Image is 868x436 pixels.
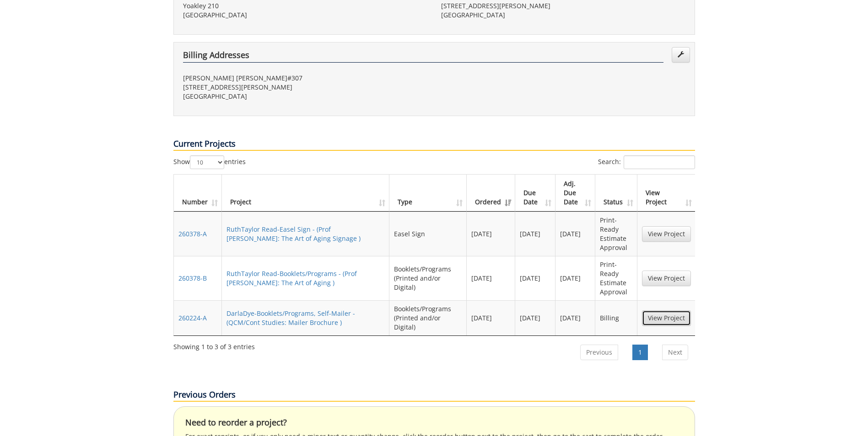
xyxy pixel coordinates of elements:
a: 1 [632,345,648,360]
td: [DATE] [555,256,596,300]
a: Next [662,345,688,360]
td: [DATE] [467,212,515,256]
td: Booklets/Programs (Printed and/or Digital) [389,256,467,300]
td: [DATE] [467,256,515,300]
td: [DATE] [515,256,555,300]
p: [PERSON_NAME] [PERSON_NAME]#307 [183,74,427,83]
td: [DATE] [515,300,555,335]
a: Edit Addresses [672,47,690,63]
a: RuthTaylor Read-Booklets/Programs - (Prof [PERSON_NAME]: The Art of Aging ) [226,269,357,287]
a: 260378-A [178,229,207,238]
th: Adj. Due Date: activate to sort column ascending [555,175,596,212]
h4: Billing Addresses [183,51,663,63]
p: [STREET_ADDRESS][PERSON_NAME] [183,83,427,92]
a: 260224-A [178,314,207,322]
th: Project: activate to sort column ascending [222,175,390,212]
p: [GEOGRAPHIC_DATA] [441,11,685,20]
p: Current Projects [173,138,695,151]
p: Yoakley 210 [183,1,427,11]
td: Print-Ready Estimate Approval [595,212,637,256]
td: Print-Ready Estimate Approval [595,256,637,300]
td: Billing [595,300,637,335]
a: View Project [642,310,691,326]
div: Showing 1 to 3 of 3 entries [173,339,255,351]
h4: Need to reorder a project? [185,418,683,427]
a: Previous [580,345,618,360]
th: Type: activate to sort column ascending [389,175,467,212]
td: [DATE] [555,300,596,335]
a: 260378-B [178,274,207,282]
p: [GEOGRAPHIC_DATA] [183,92,427,101]
label: Show entries [173,155,246,169]
a: DarlaDye-Booklets/Programs, Self-Mailer - (QCM/Cont Studies: Mailer Brochure ) [226,309,355,327]
p: [GEOGRAPHIC_DATA] [183,11,427,20]
a: RuthTaylor Read-Easel Sign - (Prof [PERSON_NAME]: The Art of Aging Signage ) [226,225,361,243]
th: Number: activate to sort column ascending [174,175,222,212]
th: View Project: activate to sort column ascending [637,175,695,212]
td: Easel Sign [389,212,467,256]
input: Search: [624,155,695,169]
select: Showentries [190,155,224,169]
td: [DATE] [515,212,555,256]
th: Status: activate to sort column ascending [595,175,637,212]
label: Search: [598,155,695,169]
td: [DATE] [467,300,515,335]
td: Booklets/Programs (Printed and/or Digital) [389,300,467,335]
a: View Project [642,271,691,286]
td: [DATE] [555,212,596,256]
th: Due Date: activate to sort column ascending [515,175,555,212]
p: [STREET_ADDRESS][PERSON_NAME] [441,1,685,11]
p: Previous Orders [173,389,695,402]
a: View Project [642,226,691,242]
th: Ordered: activate to sort column ascending [467,175,515,212]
